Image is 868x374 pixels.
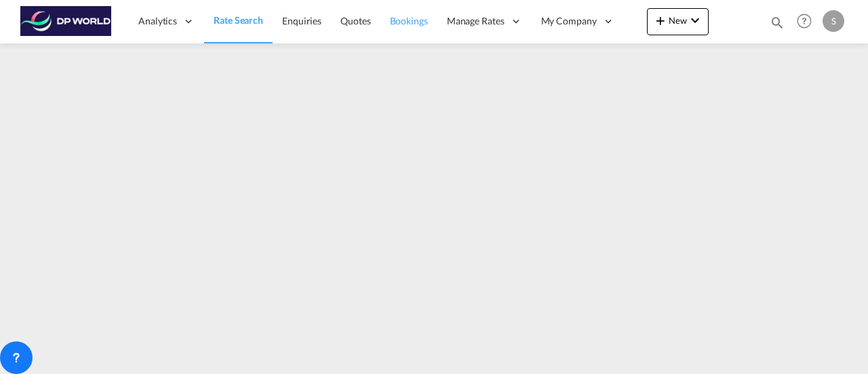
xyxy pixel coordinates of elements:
span: Analytics [138,14,177,28]
span: Quotes [340,15,370,26]
img: c08ca190194411f088ed0f3ba295208c.png [20,6,112,37]
span: Bookings [390,15,428,26]
span: Enquiries [282,15,321,26]
div: Help [793,10,823,34]
span: Rate Search [214,14,263,26]
span: My Company [541,14,597,28]
span: Manage Rates [447,14,505,28]
md-icon: icon-plus 400-fg [652,12,669,29]
md-icon: icon-chevron-down [687,12,703,29]
span: New [652,15,703,26]
span: Help [793,10,816,33]
md-icon: icon-magnify [770,15,785,30]
button: icon-plus 400-fgNewicon-chevron-down [647,8,709,35]
div: S [823,10,844,32]
div: icon-magnify [770,15,785,35]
